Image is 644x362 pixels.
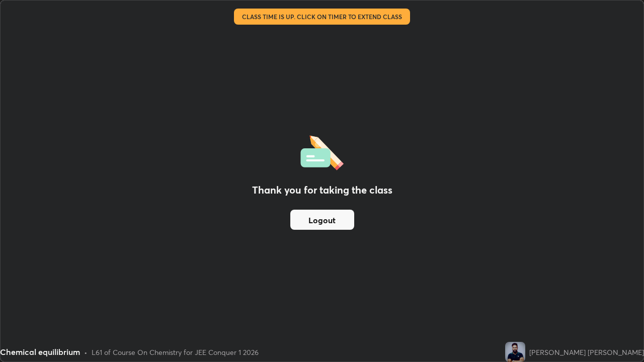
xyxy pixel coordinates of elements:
img: 7de41a6c479e42fd88d8a542358657b1.jpg [505,342,525,362]
button: Logout [290,210,354,230]
img: offlineFeedback.1438e8b3.svg [300,132,344,170]
h2: Thank you for taking the class [252,183,392,198]
div: • [84,347,88,357]
div: [PERSON_NAME] [PERSON_NAME] [529,347,644,357]
div: L61 of Course On Chemistry for JEE Conquer 1 2026 [92,347,259,357]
